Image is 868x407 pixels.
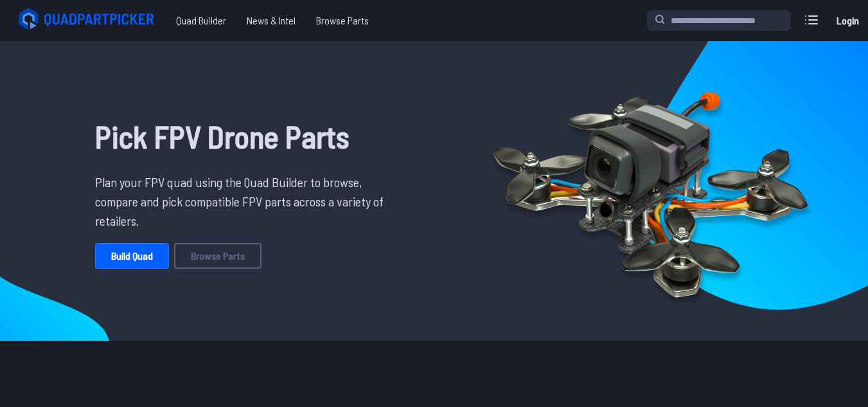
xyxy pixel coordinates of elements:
[174,243,261,269] a: Browse Parts
[95,172,393,230] p: Plan your FPV quad using the Quad Builder to browse, compare and pick compatible FPV parts across...
[832,8,863,33] a: Login
[166,8,236,33] a: Quad Builder
[465,62,835,320] img: Quadcopter
[306,8,379,33] a: Browse Parts
[95,243,169,269] a: Build Quad
[236,8,306,33] a: News & Intel
[95,113,393,159] h1: Pick FPV Drone Parts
